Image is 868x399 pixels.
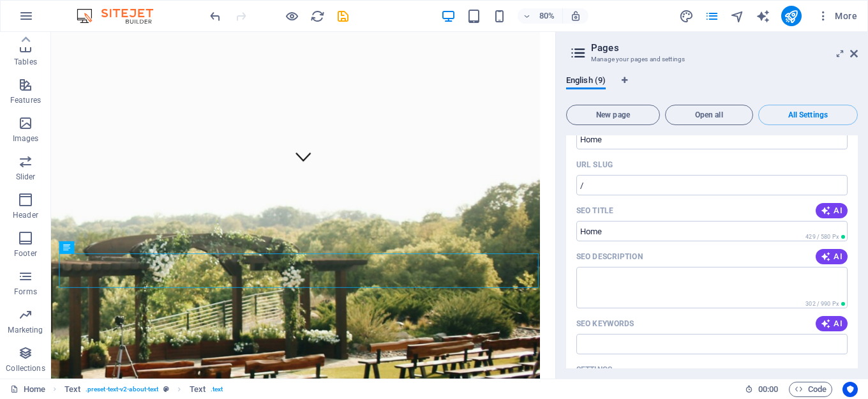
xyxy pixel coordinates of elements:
button: More [812,6,862,26]
i: Undo: Delete elements (Ctrl+Z) [208,9,223,24]
p: SEO Keywords [576,319,634,329]
button: design [679,8,694,24]
p: Marketing [8,325,43,335]
p: Collections [6,363,45,373]
button: Code [789,382,832,397]
h6: Session time [745,382,779,397]
h3: Manage your pages and settings [591,54,832,65]
span: AI [821,252,842,262]
img: Editor Logo [73,8,169,24]
button: undo [207,8,223,24]
span: 00 00 [758,382,778,397]
p: Slider [16,172,36,182]
p: Footer [14,248,37,259]
h6: 80% [537,8,557,24]
button: Open all [665,105,753,125]
span: Click to select. Double-click to edit [64,382,80,397]
span: 302 / 990 Px [805,301,839,307]
span: English (9) [566,73,606,91]
button: AI [816,203,848,218]
span: 429 / 580 Px [805,234,839,240]
span: AI [821,319,842,329]
nav: breadcrumb [64,382,223,397]
p: Forms [14,287,37,297]
span: AI [821,206,842,216]
button: reload [310,8,325,24]
button: Usercentrics [842,382,858,397]
label: The page title in search results and browser tabs [576,206,613,216]
p: URL SLUG [576,160,613,170]
button: All Settings [758,105,858,125]
span: Calculated pixel length in search results [803,232,848,241]
button: text_generator [756,8,771,24]
button: 80% [518,8,563,24]
button: New page [566,105,660,125]
span: . preset-text-v2-about-text [86,382,158,397]
span: Open all [671,111,747,119]
i: Pages (Ctrl+Alt+S) [705,9,719,24]
span: All Settings [764,111,852,119]
button: AI [816,249,848,264]
i: Reload page [310,9,325,24]
p: Header [13,210,38,220]
p: Features [10,95,41,105]
div: Language Tabs [566,75,858,100]
span: Calculated pixel length in search results [803,299,848,308]
span: Click to select. Double-click to edit [190,382,206,397]
span: Code [795,382,827,397]
h2: Pages [591,42,858,54]
label: The text in search results and social media [576,252,643,262]
p: Tables [14,57,37,67]
button: pages [705,8,720,24]
span: : [767,384,769,394]
p: SEO Title [576,206,613,216]
p: SEO Description [576,252,643,262]
i: This element is a customizable preset [163,386,169,393]
textarea: The text in search results and social media The text in search results and social media The text ... [576,267,848,308]
button: publish [781,6,802,26]
button: save [335,8,350,24]
input: Last part of the URL for this page Last part of the URL for this page Last part of the URL for th... [576,175,848,195]
input: The page title in search results and browser tabs The page title in search results and browser ta... [576,221,848,241]
span: New page [572,111,654,119]
i: On resize automatically adjust zoom level to fit chosen device. [570,10,581,22]
button: AI [816,316,848,331]
i: Design (Ctrl+Alt+Y) [679,9,694,24]
p: Settings [576,365,612,375]
span: . text [211,382,223,397]
span: More [817,10,857,22]
button: navigator [730,8,745,24]
a: Click to cancel selection. Double-click to open Pages [10,382,45,397]
label: Last part of the URL for this page [576,160,613,170]
p: Images [13,133,39,144]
